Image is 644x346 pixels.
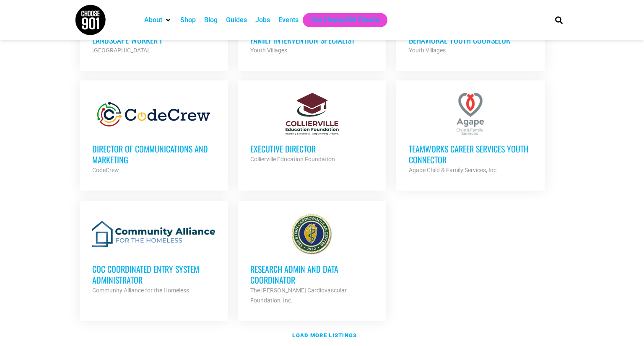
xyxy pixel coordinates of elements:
[409,143,532,165] h3: TeamWorks Career Services Youth Connector
[311,15,379,25] a: Get Choose901 Emails
[250,47,287,54] strong: Youth Villages
[92,143,216,165] h3: Director of Communications and Marketing
[250,156,335,163] strong: Collierville Education Foundation
[250,287,347,304] strong: The [PERSON_NAME] Cardiovascular Foundation, Inc.
[255,15,270,25] a: Jobs
[140,13,541,27] nav: Main nav
[409,47,446,54] strong: Youth Villages
[80,80,228,188] a: Director of Communications and Marketing CodeCrew
[250,263,374,285] h3: Research Admin and Data Coordinator
[92,47,149,54] strong: [GEOGRAPHIC_DATA]
[80,201,228,308] a: CoC Coordinated Entry System Administrator Community Alliance for the Homeless
[180,15,196,25] a: Shop
[92,167,119,173] strong: CodeCrew
[204,15,218,25] a: Blog
[250,143,374,154] h3: Executive Director
[226,15,247,25] a: Guides
[250,34,374,45] h3: Family Intervention Specialist
[409,167,496,173] strong: Agape Child & Family Services, Inc
[396,80,545,188] a: TeamWorks Career Services Youth Connector Agape Child & Family Services, Inc
[75,326,569,345] a: Load more listings
[278,15,299,25] a: Events
[144,15,162,25] a: About
[92,263,216,285] h3: CoC Coordinated Entry System Administrator
[92,34,216,45] h3: Landscape Worker I
[238,201,386,318] a: Research Admin and Data Coordinator The [PERSON_NAME] Cardiovascular Foundation, Inc.
[238,80,386,177] a: Executive Director Collierville Education Foundation
[92,287,189,294] strong: Community Alliance for the Homeless
[552,13,566,27] div: Search
[409,34,532,45] h3: Behavioral Youth Counselor
[292,332,357,338] strong: Load more listings
[140,13,176,27] div: About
